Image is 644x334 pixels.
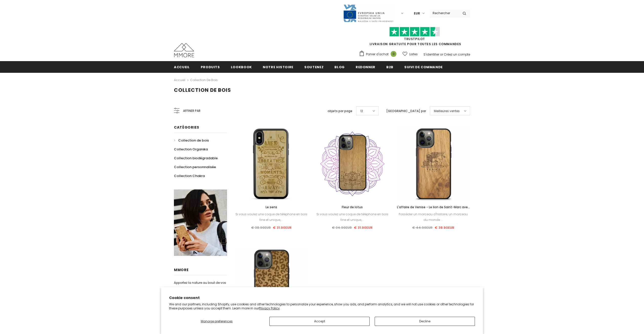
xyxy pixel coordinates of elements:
[366,52,389,57] span: Panier d'achat
[356,61,375,73] a: Redonner
[328,109,352,114] label: objets par page
[174,165,216,169] span: Collection personnalisée
[334,61,345,73] a: Blog
[174,43,194,57] img: Cas MMORE
[174,163,216,171] a: Collection personnalisée
[304,61,324,73] a: soutenez
[201,65,220,69] span: Produits
[434,109,460,114] span: Meilleures ventes
[386,65,393,69] span: B2B
[359,50,399,58] a: Panier d'achat 0
[397,205,470,215] span: L'affaire de Venise - Le lion de Saint-Marc avec le lettrage
[174,61,190,73] a: Accueil
[174,65,190,69] span: Accueil
[430,9,459,17] input: Search Site
[435,225,454,230] span: € 38.90EUR
[174,154,218,163] a: Collection biodégradable
[404,61,443,73] a: Suivi de commande
[174,171,205,180] a: Collection Chakra
[304,65,324,69] span: soutenez
[235,212,308,223] div: Si vous voulez une coque de téléphone en bois fine et unique,...
[169,317,264,326] button: Manage preferences
[178,138,209,143] span: Collection de bois
[332,225,352,230] span: € 34.90EUR
[360,109,363,114] span: 12
[354,225,373,230] span: € 31.90EUR
[174,267,189,272] span: MMORE
[334,65,345,69] span: Blog
[386,109,426,114] label: [GEOGRAPHIC_DATA] par
[359,29,470,46] span: LIVRAISON GRATUITE POUR TOUTES LES COMMANDES
[356,65,375,69] span: Redonner
[201,61,220,73] a: Produits
[412,225,433,230] span: € 44.90EUR
[174,136,209,145] a: Collection de bois
[375,317,475,326] button: Decline
[201,319,233,323] span: Manage preferences
[343,11,394,15] a: Javni Razpis
[174,173,205,178] span: Collection Chakra
[397,212,470,223] div: Posséder un morceau d'histoire, un morceau du monde ...
[174,125,199,130] span: Catégories
[391,51,396,57] span: 0
[273,225,292,230] span: € 31.90EUR
[174,156,218,161] span: Collection biodégradable
[343,4,394,23] img: Javni Razpis
[316,212,389,223] div: Si vous voulez une coque de téléphone en bois fine et unique,...
[190,78,218,82] a: Collection de bois
[404,37,425,41] a: TrustPilot
[444,52,470,57] a: Créez un compte
[342,205,363,209] span: Fleur de lotus
[316,204,389,210] a: Fleur de lotus
[174,147,208,152] span: Collection Organika
[440,52,443,57] span: or
[231,61,252,73] a: Lookbook
[389,27,440,37] img: Faites confiance aux étoiles pilotes
[404,65,443,69] span: Suivi de commande
[174,86,231,94] span: Collection de bois
[251,225,271,230] span: € 38.90EUR
[402,50,418,59] a: Listes
[409,52,418,57] span: Listes
[169,295,475,301] h2: Cookie consent
[386,61,393,73] a: B2B
[174,77,185,83] a: Accueil
[397,204,470,210] a: L'affaire de Venise - Le lion de Saint-Marc avec le lettrage
[269,317,370,326] button: Accept
[424,52,439,57] a: S'identifier
[235,204,308,210] a: Le sens
[266,205,277,209] span: Le sens
[174,145,208,154] a: Collection Organika
[414,11,420,16] span: EUR
[169,302,475,310] p: We and our partners, including Shopify, use cookies and other technologies to personalize your ex...
[259,306,280,310] a: Privacy Policy
[183,108,200,114] span: Affiner par
[263,61,293,73] a: Notre histoire
[231,65,252,69] span: Lookbook
[263,65,293,69] span: Notre histoire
